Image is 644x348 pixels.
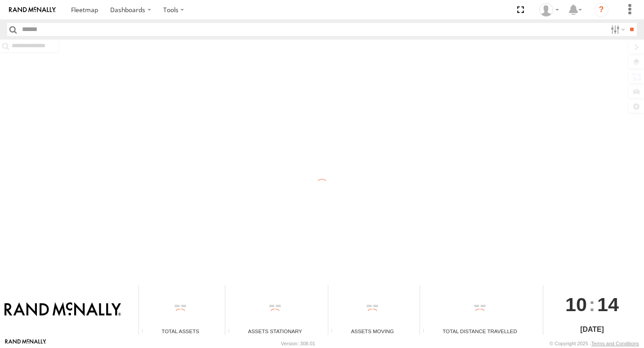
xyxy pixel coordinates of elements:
[543,285,641,324] div: :
[281,341,315,346] div: Version: 308.01
[420,327,540,335] div: Total Distance Travelled
[328,328,342,335] div: Total number of assets current in transit.
[591,341,639,346] a: Terms and Conditions
[139,328,152,335] div: Total number of Enabled Assets
[536,3,562,17] div: Valeo Dash
[225,327,325,335] div: Assets Stationary
[597,285,619,324] span: 14
[225,328,239,335] div: Total number of assets current stationary.
[543,324,641,335] div: [DATE]
[420,328,434,335] div: Total distance travelled by all assets within specified date range and applied filters
[4,302,121,317] img: Rand McNally
[594,3,608,17] i: ?
[5,339,46,348] a: Visit our Website
[328,327,416,335] div: Assets Moving
[9,7,56,13] img: rand-logo.svg
[139,327,222,335] div: Total Assets
[607,23,626,36] label: Search Filter Options
[565,285,587,324] span: 10
[550,341,639,346] div: © Copyright 2025 -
